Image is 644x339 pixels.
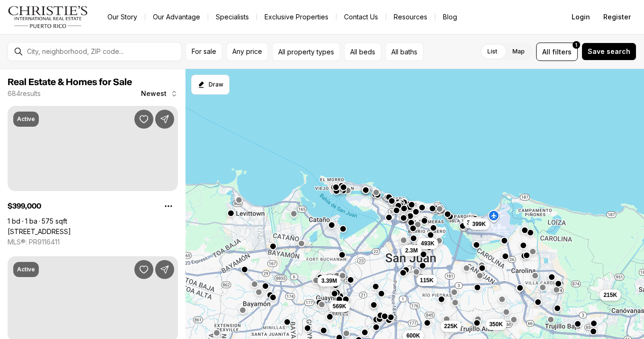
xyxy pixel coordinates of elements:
button: All baths [385,43,423,61]
span: 225K [444,322,458,330]
img: logo [8,6,88,28]
a: Exclusive Properties [257,10,336,24]
span: Register [603,13,631,21]
span: Login [572,13,590,21]
a: Our Advantage [145,10,208,24]
button: Newest [135,84,184,103]
button: 215K [600,289,621,301]
span: filters [552,47,572,57]
button: Save Property: A12 CALLE 4 [134,260,153,279]
span: 569K [333,303,346,310]
span: Save search [588,48,630,55]
span: 1 [575,41,577,49]
span: Any price [232,48,262,55]
span: 399K [472,220,485,228]
label: List [480,43,505,60]
a: Specialists [208,10,256,24]
button: 225K [440,321,461,332]
span: Real Estate & Homes for Sale [8,78,132,87]
button: Login [566,8,596,26]
button: 399K [468,218,489,230]
button: Property options [159,197,178,216]
a: Blog [435,10,465,24]
label: Map [505,43,532,60]
span: 3.39M [321,277,336,285]
button: Allfilters1 [536,43,578,61]
button: Contact Us [336,10,386,24]
p: 684 results [8,90,41,97]
span: Newest [141,90,167,97]
button: Start drawing [191,75,229,95]
button: Save Property: 6165 AVENUE ISLA VERDE #1450 [134,110,153,129]
button: 2.3M [401,245,422,256]
span: 493K [421,240,434,247]
span: All [542,47,550,57]
button: 493K [417,238,438,249]
span: 2.3M [405,247,418,254]
a: Resources [386,10,435,24]
button: Register [598,8,636,26]
button: For sale [185,43,222,61]
button: 375K [463,217,484,228]
button: 115K [416,275,437,286]
button: All beds [344,43,381,61]
button: 3.39M [317,275,340,287]
span: For sale [192,48,216,55]
button: Share Property [155,110,174,129]
button: Share Property [155,260,174,279]
button: Save search [582,43,636,61]
span: 115K [420,277,433,284]
button: 569K [329,301,350,312]
button: Any price [226,43,268,61]
span: 375K [467,219,480,226]
p: Active [17,115,35,123]
button: All property types [272,43,340,61]
p: Active [17,266,35,273]
a: Our Story [100,10,145,24]
a: 6165 AVENUE ISLA VERDE #1450, CAROLINA PR, 00979 [8,227,71,236]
